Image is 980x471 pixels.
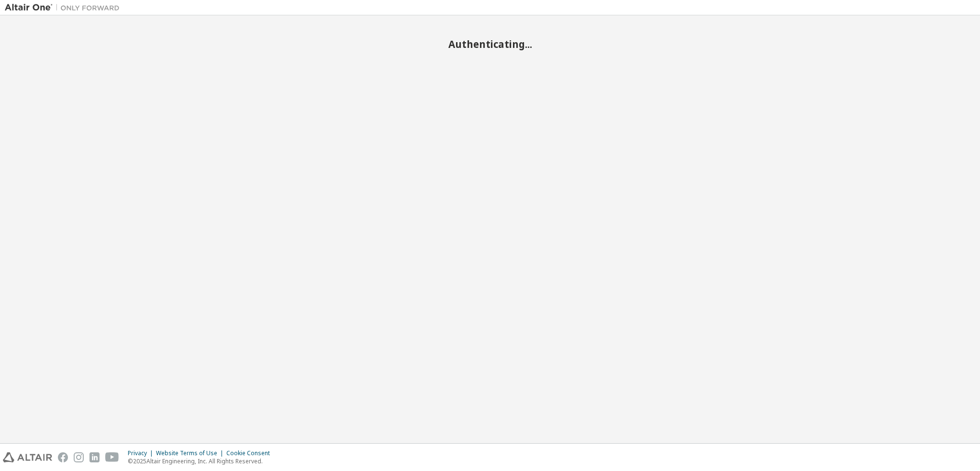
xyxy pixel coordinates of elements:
p: © 2025 Altair Engineering, Inc. All Rights Reserved. [128,457,276,465]
div: Privacy [128,449,156,457]
h2: Authenticating... [5,38,975,50]
img: instagram.svg [74,452,84,462]
img: altair_logo.svg [3,452,52,462]
img: linkedin.svg [89,452,100,462]
div: Cookie Consent [226,449,276,457]
img: youtube.svg [105,452,119,462]
img: Altair One [5,3,124,12]
div: Website Terms of Use [156,449,226,457]
img: facebook.svg [58,452,68,462]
